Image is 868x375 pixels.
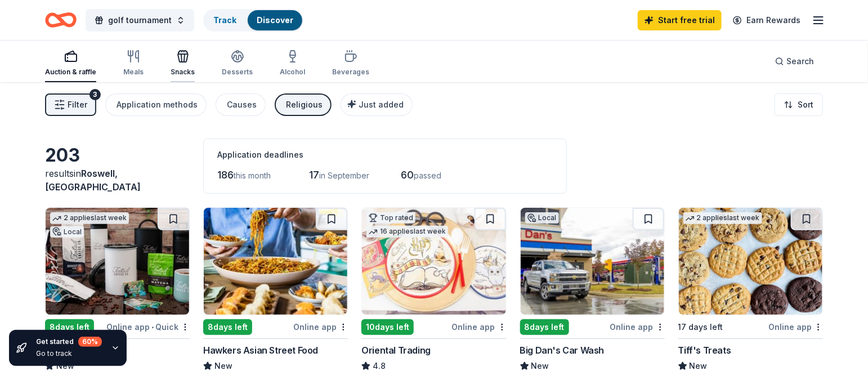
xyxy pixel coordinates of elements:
[362,208,505,315] img: Image for Oriental Trading
[45,168,141,193] span: in
[217,148,553,162] div: Application deadlines
[45,68,96,77] div: Auction & raffle
[373,359,386,373] span: 4.8
[275,93,332,116] button: Religious
[332,68,369,77] div: Beverages
[123,68,144,77] div: Meals
[36,337,102,347] div: Get started
[203,343,318,357] div: Hawkers Asian Street Food
[106,320,190,334] div: Online app Quick
[171,45,195,82] button: Snacks
[366,212,415,224] div: Top rated
[50,212,129,224] div: 2 applies last week
[257,15,293,25] a: Discover
[690,359,708,373] span: New
[280,45,305,82] button: Alcohol
[117,98,198,111] div: Application methods
[234,171,271,180] span: this month
[414,171,441,180] span: passed
[45,144,190,167] div: 203
[90,89,101,100] div: 3
[786,55,814,68] span: Search
[678,320,723,334] div: 17 days left
[768,320,823,334] div: Online app
[678,343,731,357] div: Tiff's Treats
[775,93,823,116] button: Sort
[726,10,807,30] a: Earn Rewards
[531,359,549,373] span: New
[452,320,507,334] div: Online app
[520,319,569,335] div: 8 days left
[46,208,189,315] img: Image for Foxtail Coffee Co.
[68,98,87,111] span: Filter
[401,169,414,181] span: 60
[766,50,823,73] button: Search
[525,212,559,224] div: Local
[123,45,144,82] button: Meals
[45,7,77,33] a: Home
[45,45,96,82] button: Auction & raffle
[332,45,369,82] button: Beverages
[280,68,305,77] div: Alcohol
[203,9,303,32] button: TrackDiscover
[359,100,404,109] span: Just added
[520,343,605,357] div: Big Dan's Car Wash
[361,319,414,335] div: 10 days left
[171,68,195,77] div: Snacks
[227,98,257,111] div: Causes
[108,14,172,27] span: golf tournament
[45,167,190,194] div: results
[203,319,252,335] div: 8 days left
[366,226,448,238] div: 16 applies last week
[610,320,665,334] div: Online app
[213,15,236,25] a: Track
[222,45,253,82] button: Desserts
[521,208,664,315] img: Image for Big Dan's Car Wash
[679,208,822,315] img: Image for Tiff's Treats
[45,319,94,335] div: 8 days left
[309,169,319,181] span: 17
[78,337,102,347] div: 60 %
[683,212,762,224] div: 2 applies last week
[214,359,232,373] span: New
[216,93,266,116] button: Causes
[638,10,722,30] a: Start free trial
[105,93,207,116] button: Application methods
[217,169,234,181] span: 186
[36,349,102,358] div: Go to track
[361,343,431,357] div: Oriental Trading
[204,208,347,315] img: Image for Hawkers Asian Street Food
[798,98,813,111] span: Sort
[222,68,253,77] div: Desserts
[341,93,413,116] button: Just added
[286,98,323,111] div: Religious
[45,168,141,193] span: Roswell, [GEOGRAPHIC_DATA]
[50,226,84,238] div: Local
[45,93,96,116] button: Filter3
[293,320,348,334] div: Online app
[86,9,194,32] button: golf tournament
[319,171,369,180] span: in September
